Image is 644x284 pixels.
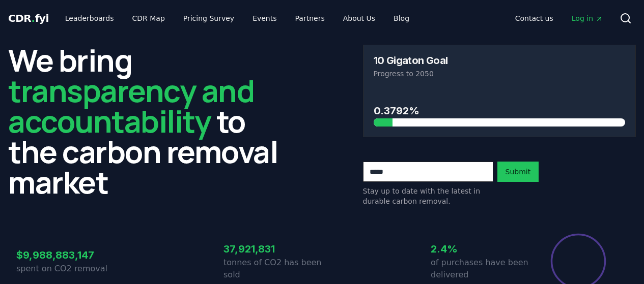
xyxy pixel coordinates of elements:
span: transparency and accountability [8,70,254,142]
span: CDR fyi [8,12,49,24]
a: Contact us [507,9,562,27]
a: Leaderboards [57,9,122,27]
h3: 37,921,831 [223,241,322,257]
a: Events [244,9,285,27]
a: Log in [564,9,611,27]
a: CDR.fyi [8,11,49,25]
p: of purchases have been delivered [431,257,529,281]
p: Stay up to date with the latest in durable carbon removal. [363,186,493,206]
span: . [32,12,35,24]
h2: We bring to the carbon removal market [8,45,282,197]
h3: 10 Gigaton Goal [374,55,448,66]
nav: Main [57,9,417,27]
span: Log in [572,13,603,23]
a: About Us [335,9,383,27]
a: Pricing Survey [175,9,242,27]
a: Partners [287,9,333,27]
h3: 2.4% [431,241,529,257]
p: Progress to 2050 [374,69,626,79]
button: Submit [497,162,539,182]
a: CDR Map [124,9,173,27]
p: spent on CO2 removal [16,263,115,275]
h3: 0.3792% [374,103,626,118]
nav: Main [507,9,611,27]
h3: $9,988,883,147 [16,247,115,263]
a: Blog [385,9,417,27]
p: tonnes of CO2 has been sold [223,257,322,281]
